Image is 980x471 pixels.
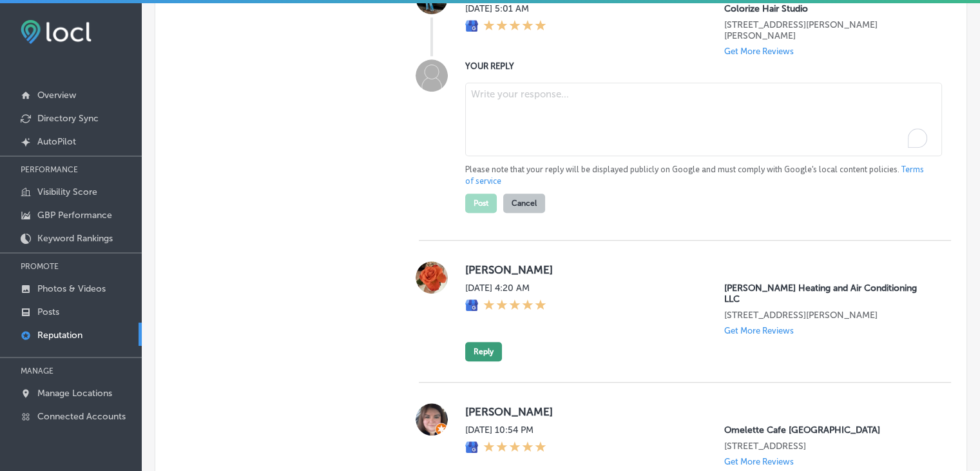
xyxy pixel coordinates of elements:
[37,330,82,341] p: Reputation
[465,342,502,361] button: Reply
[465,164,924,187] a: Terms of service
[416,59,448,92] img: Image
[465,3,546,14] label: [DATE] 5:01 AM
[503,194,545,213] button: Cancel
[128,75,139,85] img: tab_keywords_by_traffic_grey.svg
[465,283,546,294] label: [DATE] 4:20 AM
[37,186,97,197] p: Visibility Score
[724,425,930,436] p: Omelette Cafe Skye Canyon
[142,76,217,85] div: Keywords by Traffic
[21,21,31,31] img: logo_orange.svg
[465,425,546,436] label: [DATE] 10:54 PM
[724,19,930,41] p: 124 Kimball Dr
[37,411,126,422] p: Connected Accounts
[37,233,113,244] p: Keyword Rankings
[465,405,930,418] label: [PERSON_NAME]
[37,283,106,294] p: Photos & Videos
[465,83,942,156] textarea: To enrich screen reader interactions, please activate Accessibility in Grammarly extension settings
[21,20,91,44] img: fda3e92497d09a02dc62c9cd864e3231.png
[34,34,142,44] div: Domain: [DOMAIN_NAME]
[37,113,99,124] p: Directory Sync
[483,19,546,34] div: 5 Stars
[465,164,930,187] p: Please note that your reply will be displayed publicly on Google and must comply with Google's lo...
[724,441,930,452] p: 9670 West Skye Canyon Park Drive Suite 150
[465,263,930,276] label: [PERSON_NAME]
[49,76,115,85] div: Domain Overview
[724,283,930,305] p: Gibson's Heating and Air Conditioning LLC
[483,299,546,313] div: 5 Stars
[724,457,794,466] p: Get More Reviews
[724,3,930,14] p: Colorize Hair Studio
[37,90,76,101] p: Overview
[36,21,63,31] div: v 4.0.25
[724,46,794,56] p: Get More Reviews
[21,34,31,44] img: website_grey.svg
[37,388,112,399] p: Manage Locations
[37,136,76,147] p: AutoPilot
[37,306,59,317] p: Posts
[724,310,930,321] p: 301 Marshall Cir
[483,441,546,455] div: 5 Stars
[465,194,497,213] button: Post
[465,61,930,71] label: YOUR REPLY
[37,210,112,221] p: GBP Performance
[724,326,794,336] p: Get More Reviews
[35,75,45,85] img: tab_domain_overview_orange.svg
